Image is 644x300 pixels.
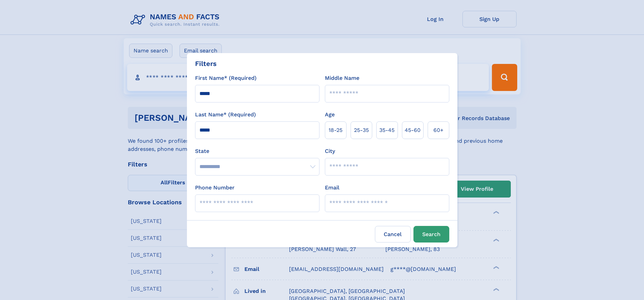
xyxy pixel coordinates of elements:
span: 18‑25 [329,126,342,134]
span: 60+ [433,126,444,134]
label: State [195,147,319,155]
label: City [325,147,335,155]
label: Middle Name [325,74,359,82]
button: Search [413,226,449,243]
span: 45‑60 [405,126,421,134]
label: Last Name* (Required) [195,111,256,119]
label: Phone Number [195,184,235,192]
span: 35‑45 [379,126,395,134]
label: First Name* (Required) [195,74,257,82]
div: Filters [195,59,217,69]
label: Email [325,184,339,192]
label: Age [325,111,335,119]
label: Cancel [375,226,411,243]
span: 25‑35 [354,126,369,134]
